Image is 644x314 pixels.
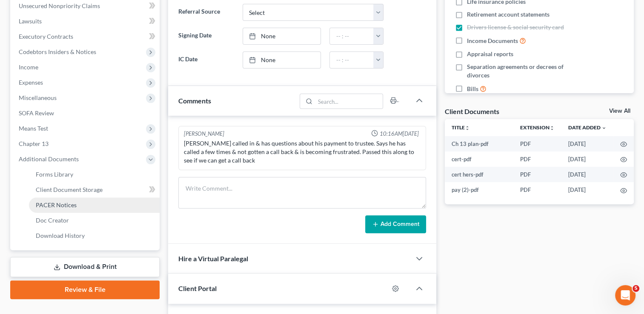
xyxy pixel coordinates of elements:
a: None [243,52,321,68]
a: SOFA Review [12,106,160,121]
input: Search... [315,94,383,108]
span: Comments [178,97,211,105]
input: -- : -- [330,28,374,44]
span: Chapter 13 [19,140,49,147]
label: Signing Date [174,28,238,45]
a: Lawsuits [12,14,160,29]
div: [PERSON_NAME] [184,130,224,138]
a: View All [609,108,630,114]
td: Ch 13 plan-pdf [445,136,513,151]
span: Client Document Storage [36,186,103,193]
a: PACER Notices [29,197,160,213]
td: cert hers-pdf [445,167,513,182]
input: -- : -- [330,52,374,68]
span: Retirement account statements [467,10,550,19]
span: Means Test [19,125,48,132]
i: unfold_more [550,126,555,131]
a: Client Document Storage [29,182,160,197]
td: [DATE] [561,136,613,151]
span: Codebtors Insiders & Notices [19,48,96,55]
span: 5 [633,285,639,292]
a: Forms Library [29,167,160,182]
a: Titleunfold_more [452,124,470,131]
span: Income Documents [467,37,518,45]
td: PDF [513,151,561,167]
span: Forms Library [36,171,73,178]
a: Date Added expand_more [568,124,607,131]
div: [PERSON_NAME] called in & has questions about his payment to trustee. Says he has called a few ti... [184,139,421,165]
td: [DATE] [561,151,613,167]
i: unfold_more [465,126,470,131]
span: Separation agreements or decrees of divorces [467,63,579,80]
td: [DATE] [561,182,613,197]
span: Miscellaneous [19,94,57,101]
a: Review & File [10,280,160,299]
a: Executory Contracts [12,29,160,44]
span: Client Portal [178,284,217,292]
td: pay (2)-pdf [445,182,513,197]
span: Additional Documents [19,155,79,163]
span: PACER Notices [36,201,77,208]
a: Download History [29,228,160,243]
span: Income [19,63,38,71]
span: Hire a Virtual Paralegal [178,254,248,263]
span: Bills [467,85,478,93]
label: Referral Source [174,4,238,21]
button: Add Comment [365,215,426,233]
span: Doc Creator [36,217,69,224]
td: [DATE] [561,167,613,182]
span: 10:16AM[DATE] [380,130,419,138]
td: cert-pdf [445,151,513,167]
a: Doc Creator [29,213,160,228]
span: Expenses [19,79,43,86]
label: IC Date [174,51,238,69]
span: Drivers license & social security card [467,23,564,31]
iframe: Intercom live chat [615,285,635,305]
a: Download & Print [10,257,160,277]
td: PDF [513,167,561,182]
a: Extensionunfold_more [520,124,555,131]
i: expand_more [601,126,607,131]
a: None [243,28,321,44]
span: Appraisal reports [467,50,513,58]
span: Lawsuits [19,17,42,25]
td: PDF [513,136,561,151]
span: Unsecured Nonpriority Claims [19,2,100,9]
div: Client Documents [445,107,499,116]
span: Download History [36,232,85,239]
td: PDF [513,182,561,197]
span: SOFA Review [19,109,54,117]
span: Executory Contracts [19,33,73,40]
